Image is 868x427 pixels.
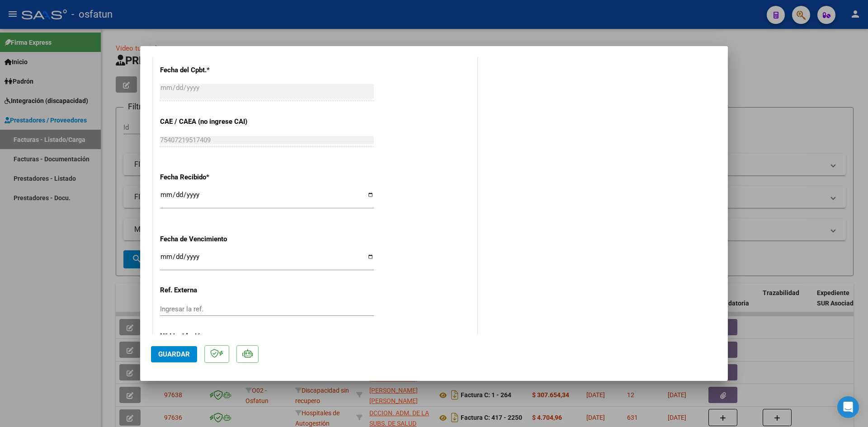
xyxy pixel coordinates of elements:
p: Fecha del Cpbt. [160,65,253,75]
button: Guardar [151,346,197,362]
p: Ref. Externa [160,285,253,296]
span: Guardar [158,350,190,358]
p: CAE / CAEA (no ingrese CAI) [160,117,253,127]
p: Fecha Recibido [160,172,253,183]
div: Open Intercom Messenger [837,396,859,418]
p: Fecha de Vencimiento [160,234,253,244]
p: N° Liquidación [160,331,253,342]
